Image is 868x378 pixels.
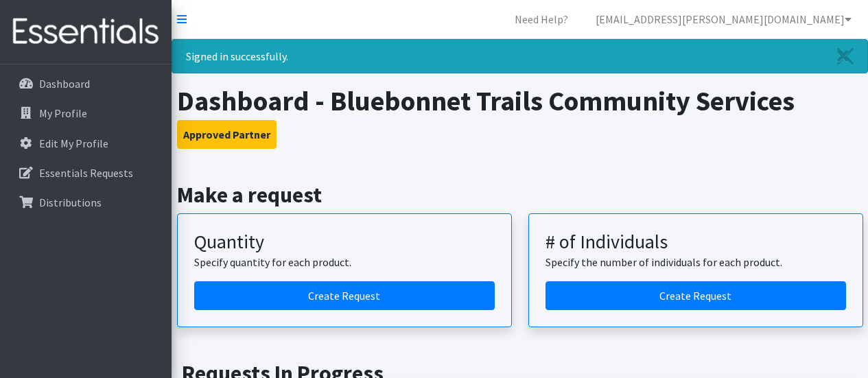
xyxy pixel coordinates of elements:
[177,120,277,149] button: Approved Partner
[39,106,87,120] p: My Profile
[546,231,846,254] h3: # of Individuals
[194,231,495,254] h3: Quantity
[39,196,102,209] p: Distributions
[194,254,495,270] p: Specify quantity for each product.
[585,5,863,33] a: [EMAIL_ADDRESS][PERSON_NAME][DOMAIN_NAME]
[172,39,868,73] div: Signed in successfully.
[177,182,863,208] h2: Make a request
[5,99,166,127] a: My Profile
[5,189,166,216] a: Distributions
[546,254,846,270] p: Specify the number of individuals for each product.
[39,77,90,91] p: Dashboard
[194,281,495,310] a: Create a request by quantity
[504,5,579,33] a: Need Help?
[546,281,846,310] a: Create a request by number of individuals
[5,130,166,157] a: Edit My Profile
[5,159,166,187] a: Essentials Requests
[823,40,867,73] a: Close
[39,137,108,150] p: Edit My Profile
[177,84,863,117] h1: Dashboard - Bluebonnet Trails Community Services
[5,9,166,55] img: HumanEssentials
[5,70,166,97] a: Dashboard
[39,166,133,180] p: Essentials Requests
